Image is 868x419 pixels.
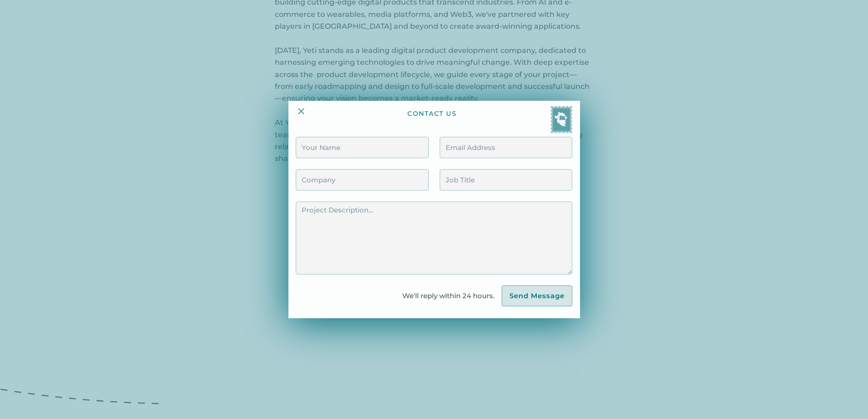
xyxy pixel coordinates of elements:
[550,106,572,133] img: Yeti postage stamp
[296,106,307,117] img: Close Icon
[402,290,502,302] div: We'll reply within 24 hours.
[296,137,428,158] input: Your Name
[296,169,428,191] input: Company
[440,137,572,158] input: Email Address
[296,137,572,306] form: Contact Form
[502,285,572,306] input: Send Message
[407,109,457,133] div: contact us
[440,169,572,191] input: Job Title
